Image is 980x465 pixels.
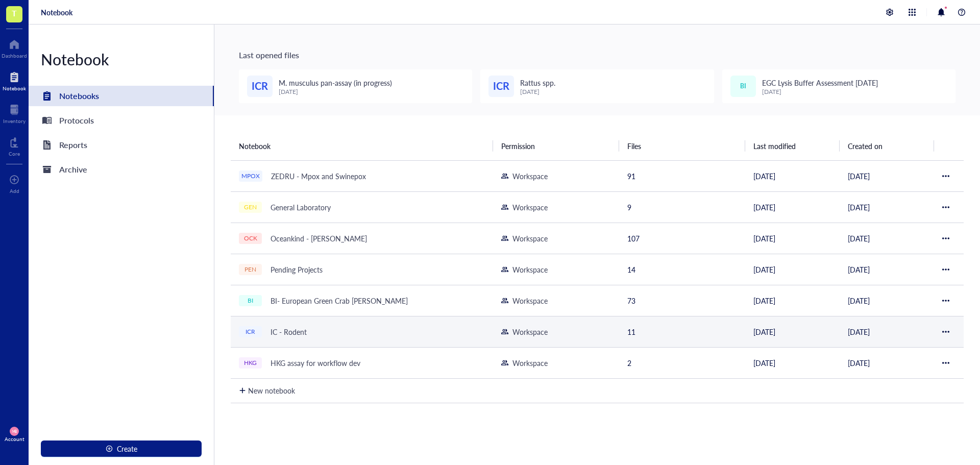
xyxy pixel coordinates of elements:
div: Notebook [29,49,214,69]
button: Create [41,440,202,457]
span: ICR [493,78,509,94]
th: Created on [840,132,934,160]
a: Notebook [3,69,26,91]
div: Workspace [512,326,548,337]
td: [DATE] [840,160,934,191]
div: Pending Projects [266,262,327,277]
div: Protocols [59,113,94,128]
a: Inventory [3,102,26,124]
div: Archive [59,162,87,177]
td: [DATE] [745,160,840,191]
span: EGC Lysis Buffer Assessment [DATE] [762,78,878,88]
td: 91 [619,160,745,191]
a: Archive [29,159,214,180]
td: [DATE] [745,191,840,223]
a: Dashboard [2,36,27,59]
td: [DATE] [840,285,934,316]
div: Inventory [3,118,26,124]
div: Workspace [512,170,548,182]
td: 9 [619,191,745,223]
div: Workspace [512,264,548,275]
div: Oceankind - [PERSON_NAME] [266,231,372,246]
div: HKG assay for workflow dev [266,356,365,370]
td: 73 [619,285,745,316]
th: Notebook [231,132,493,160]
a: Reports [29,135,214,155]
span: MB [12,429,16,433]
div: IC - Rodent [266,325,311,339]
div: Workspace [512,233,548,244]
th: Last modified [745,132,840,160]
td: [DATE] [745,316,840,347]
a: Notebooks [29,86,214,106]
div: Reports [59,138,87,152]
div: [DATE] [279,88,392,95]
div: Add [10,188,19,194]
span: Create [117,445,137,453]
div: ZEDRU - Mpox and Swinepox [266,169,371,183]
span: M. musculus pan-assay (in progress) [279,78,392,88]
div: Last opened files [239,49,955,61]
div: Dashboard [2,53,27,59]
span: BI [740,82,746,91]
div: Notebooks [59,89,99,103]
td: [DATE] [745,254,840,285]
td: [DATE] [840,191,934,223]
div: Workspace [512,202,548,213]
span: T [12,7,17,19]
a: Protocols [29,110,214,131]
div: [DATE] [520,88,555,95]
td: [DATE] [745,223,840,254]
span: ICR [252,78,268,94]
td: 14 [619,254,745,285]
div: Core [9,151,20,157]
td: [DATE] [840,316,934,347]
a: Core [9,134,20,157]
div: General Laboratory [266,200,335,214]
td: 2 [619,347,745,378]
div: BI- European Green Crab [PERSON_NAME] [266,293,412,308]
a: Notebook [41,8,72,17]
span: Rattus spp. [520,78,555,88]
td: [DATE] [840,223,934,254]
td: [DATE] [840,254,934,285]
div: New notebook [248,385,295,396]
div: Notebook [3,85,26,91]
td: [DATE] [745,347,840,378]
th: Permission [493,132,619,160]
td: [DATE] [840,347,934,378]
div: Workspace [512,295,548,306]
div: Account [5,436,24,442]
td: [DATE] [745,285,840,316]
th: Files [619,132,745,160]
td: 107 [619,223,745,254]
div: [DATE] [762,88,878,95]
div: Workspace [512,357,548,369]
td: 11 [619,316,745,347]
